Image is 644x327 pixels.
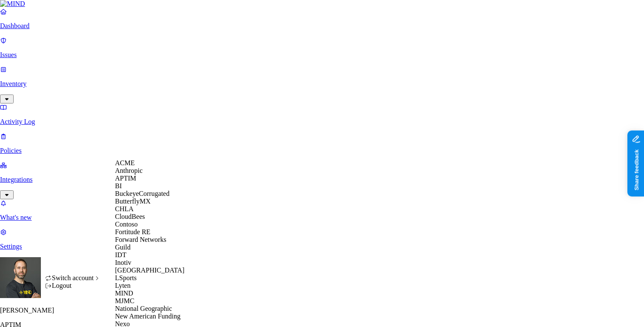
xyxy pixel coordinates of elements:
span: National Geographic [115,305,172,312]
span: BI [115,182,122,189]
span: Forward Networks [115,236,166,243]
span: CHLA [115,205,134,212]
span: Anthropic [115,167,143,174]
span: ButterflyMX [115,198,151,205]
span: ACME [115,159,135,166]
span: IDT [115,251,126,258]
span: CloudBees [115,213,145,220]
span: [GEOGRAPHIC_DATA] [115,267,184,274]
span: MJMC [115,297,134,304]
span: Lyten [115,282,130,289]
div: Logout [45,282,101,290]
span: Inotiv [115,259,131,266]
span: Guild [115,244,130,251]
span: Contoso [115,221,138,228]
span: Fortitude RE [115,228,150,235]
span: LSports [115,274,137,281]
span: MIND [115,290,133,297]
span: APTIM [115,175,136,182]
span: New American Funding [115,313,181,320]
span: Switch account [52,274,94,281]
span: BuckeyeCorrugated [115,190,170,197]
